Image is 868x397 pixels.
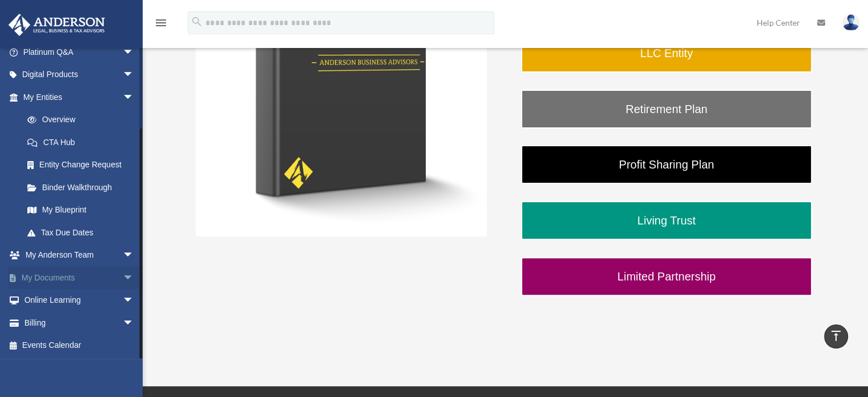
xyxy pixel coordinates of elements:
i: vertical_align_top [829,329,843,343]
a: LLC Entity [521,34,812,73]
img: Anderson Advisors Platinum Portal [5,14,108,36]
span: arrow_drop_down [123,311,146,335]
a: Billingarrow_drop_down [8,311,151,334]
a: Tax Due Dates [16,221,151,244]
a: My Anderson Teamarrow_drop_down [8,244,151,267]
i: search [191,15,203,28]
a: menu [154,20,168,30]
a: My Blueprint [16,199,151,222]
img: User Pic [842,14,859,31]
span: arrow_drop_down [123,289,146,312]
a: Binder Walkthrough [16,176,146,199]
a: Events Calendar [8,334,151,357]
a: CTA Hub [16,131,151,154]
span: arrow_drop_down [123,244,146,267]
span: arrow_drop_down [123,63,146,87]
i: menu [154,16,168,30]
a: Online Learningarrow_drop_down [8,289,151,312]
a: Limited Partnership [521,257,812,296]
a: Profit Sharing Plan [521,145,812,184]
a: Retirement Plan [521,90,812,129]
a: Digital Productsarrow_drop_down [8,63,151,86]
a: Living Trust [521,201,812,240]
a: My Documentsarrow_drop_down [8,266,151,289]
a: Platinum Q&Aarrow_drop_down [8,41,151,63]
a: Overview [16,109,151,131]
a: My Entitiesarrow_drop_down [8,86,151,109]
span: arrow_drop_down [123,41,146,64]
a: vertical_align_top [824,324,848,348]
span: arrow_drop_down [123,266,146,290]
a: Entity Change Request [16,154,151,177]
span: arrow_drop_down [123,86,146,109]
